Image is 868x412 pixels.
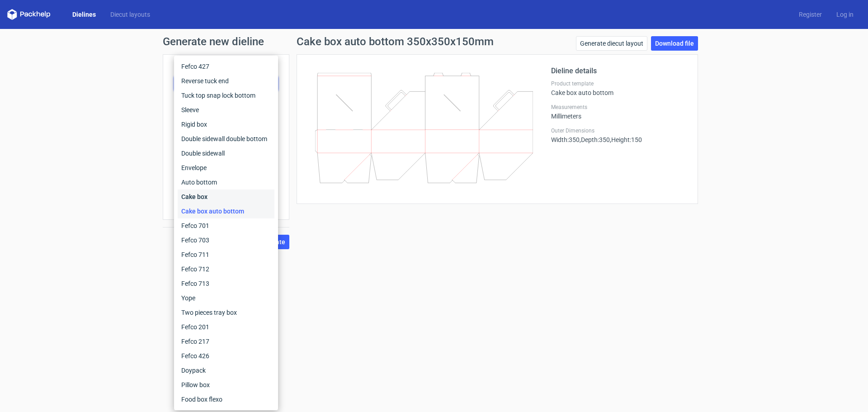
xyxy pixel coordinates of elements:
[829,10,861,19] a: Log in
[178,59,274,74] div: Fefco 427
[163,36,705,47] h1: Generate new dieline
[178,276,274,291] div: Fefco 713
[551,104,687,111] label: Measurements
[178,117,274,132] div: Rigid box
[178,320,274,334] div: Fefco 201
[178,189,274,204] div: Cake box
[551,136,580,143] span: Width : 350
[178,334,274,349] div: Fefco 217
[178,88,274,103] div: Tuck top snap lock bottom
[178,233,274,247] div: Fefco 703
[580,136,610,143] span: , Depth : 350
[178,247,274,262] div: Fefco 711
[103,10,157,19] a: Diecut layouts
[551,80,687,96] div: Cake box auto bottom
[551,127,687,134] label: Outer Dimensions
[178,349,274,363] div: Fefco 426
[651,36,698,51] a: Download file
[792,10,829,19] a: Register
[178,378,274,392] div: Pillow box
[65,10,103,19] a: Dielines
[178,262,274,276] div: Fefco 712
[178,204,274,218] div: Cake box auto bottom
[178,161,274,175] div: Envelope
[178,392,274,407] div: Food box flexo
[297,36,494,47] h1: Cake box auto bottom 350x350x150mm
[551,104,687,120] div: Millimeters
[178,218,274,233] div: Fefco 701
[178,305,274,320] div: Two pieces tray box
[178,175,274,189] div: Auto bottom
[178,132,274,146] div: Double sidewall double bottom
[178,291,274,305] div: Yope
[576,36,647,51] a: Generate diecut layout
[178,146,274,161] div: Double sidewall
[610,136,642,143] span: , Height : 150
[551,66,687,76] h2: Dieline details
[551,80,687,87] label: Product template
[178,363,274,378] div: Doypack
[178,74,274,88] div: Reverse tuck end
[178,103,274,117] div: Sleeve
